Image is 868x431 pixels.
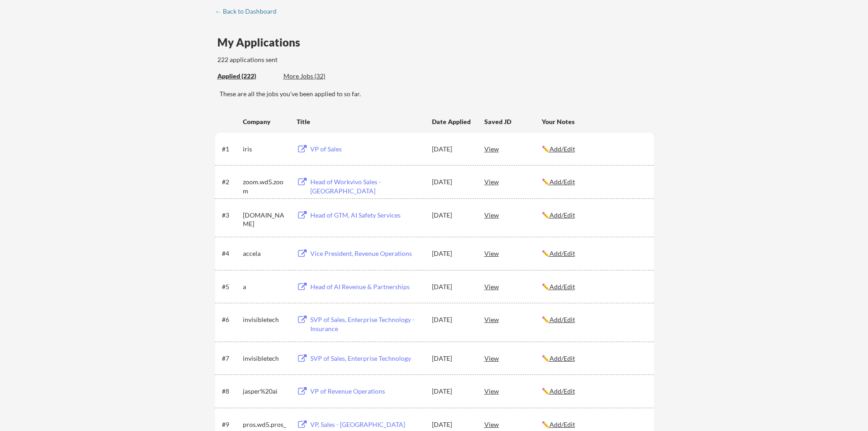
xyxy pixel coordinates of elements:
div: More Jobs (32) [283,72,350,81]
div: Head of GTM, AI Safety Services [310,211,423,220]
div: #3 [222,211,240,220]
div: These are all the jobs you've been applied to so far. [220,89,654,99]
div: ✏️ [542,315,646,324]
div: a [243,282,288,291]
div: View [484,245,542,261]
div: ← Back to Dashboard [215,8,283,15]
u: Add/Edit [550,387,575,395]
div: [DATE] [432,145,472,154]
div: [DATE] [432,249,472,258]
div: #8 [222,387,240,396]
div: VP, Sales - [GEOGRAPHIC_DATA] [310,420,423,429]
div: accela [243,249,288,258]
div: ✏️ [542,387,646,396]
div: invisibletech [243,315,288,324]
div: VP of Revenue Operations [310,387,423,396]
u: Add/Edit [550,211,575,219]
div: Head of Workvivo Sales - [GEOGRAPHIC_DATA] [310,177,423,195]
u: Add/Edit [550,354,575,362]
div: #9 [222,420,240,429]
div: [DATE] [432,177,472,187]
div: ✏️ [542,249,646,258]
div: [DATE] [432,282,472,291]
div: ✏️ [542,282,646,291]
div: ✏️ [542,354,646,363]
div: View [484,311,542,327]
div: My Applications [217,37,308,48]
u: Add/Edit [550,249,575,257]
div: Your Notes [542,117,646,126]
div: View [484,383,542,399]
div: #2 [222,177,240,187]
u: Add/Edit [550,283,575,291]
a: ← Back to Dashboard [215,8,283,17]
u: Add/Edit [550,316,575,323]
div: SVP of Sales, Enterprise Technology [310,354,423,363]
div: #6 [222,315,240,324]
div: Vice President, Revenue Operations [310,249,423,258]
div: [DATE] [432,211,472,220]
div: [DATE] [432,315,472,324]
div: #5 [222,282,240,291]
div: These are all the jobs you've been applied to so far. [217,72,277,81]
div: jasper%20ai [243,387,288,396]
div: iris [243,145,288,154]
div: View [484,278,542,295]
div: Date Applied [432,117,472,126]
div: View [484,207,542,223]
div: Company [243,117,288,126]
div: ✏️ [542,420,646,429]
div: #4 [222,249,240,258]
div: SVP of Sales, Enterprise Technology - Insurance [310,315,423,333]
div: ✏️ [542,211,646,220]
div: Saved JD [484,113,542,130]
div: #1 [222,145,240,154]
div: ✏️ [542,177,646,187]
u: Add/Edit [550,421,575,428]
div: VP of Sales [310,145,423,154]
div: #7 [222,354,240,363]
div: Title [297,117,423,126]
div: View [484,140,542,157]
div: 222 applications sent [217,55,394,64]
div: Applied (222) [217,72,277,81]
div: zoom.wd5.zoom [243,177,288,195]
div: invisibletech [243,354,288,363]
div: Head of AI Revenue & Partnerships [310,282,423,291]
div: [DATE] [432,420,472,429]
div: [DATE] [432,387,472,396]
div: [DOMAIN_NAME] [243,211,288,228]
div: View [484,173,542,190]
div: View [484,350,542,366]
u: Add/Edit [550,145,575,153]
div: ✏️ [542,145,646,154]
div: [DATE] [432,354,472,363]
div: These are job applications we think you'd be a good fit for, but couldn't apply you to automatica... [283,72,350,81]
u: Add/Edit [550,178,575,186]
